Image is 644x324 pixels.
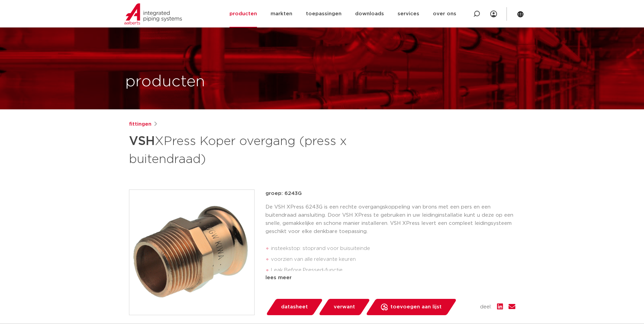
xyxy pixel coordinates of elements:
h1: producten [125,71,205,93]
span: deel: [480,303,492,311]
a: datasheet [265,299,323,315]
p: groep: 6243G [265,190,515,198]
span: datasheet [281,302,308,312]
h1: XPress Koper overgang (press x buitendraad) [129,131,384,168]
div: lees meer [265,274,515,282]
a: verwant [318,299,370,315]
li: voorzien van alle relevante keuren [271,254,515,265]
strong: VSH [129,135,155,147]
li: insteekstop: stoprand voor buisuiteinde [271,243,515,254]
span: toevoegen aan lijst [390,302,442,312]
a: fittingen [129,120,151,128]
p: De VSH XPress 6243G is een rechte overgangskoppeling van brons met een pers en een buitendraad aa... [265,203,515,236]
li: Leak Before Pressed-functie [271,265,515,276]
img: Product Image for VSH XPress Koper overgang (press x buitendraad) [129,190,254,315]
span: verwant [334,302,355,312]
